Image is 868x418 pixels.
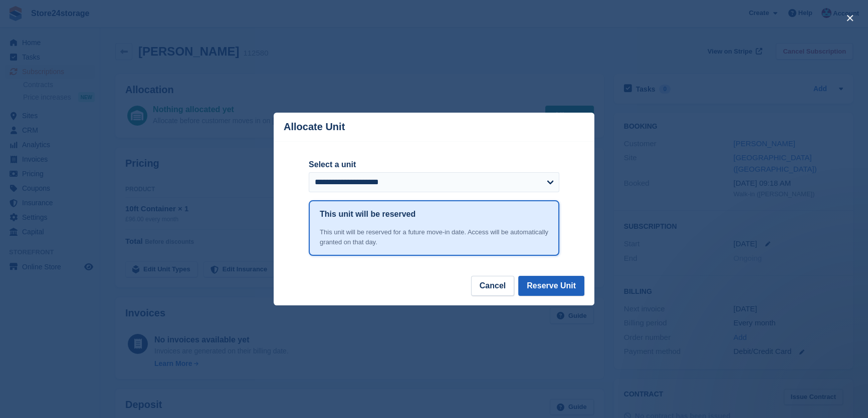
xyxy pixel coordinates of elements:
button: Reserve Unit [518,276,584,296]
button: close [842,10,858,26]
h1: This unit will be reserved [320,208,415,220]
label: Select a unit [309,159,559,171]
p: Allocate Unit [284,121,345,133]
button: Cancel [471,276,514,296]
div: This unit will be reserved for a future move-in date. Access will be automatically granted on tha... [320,227,548,247]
